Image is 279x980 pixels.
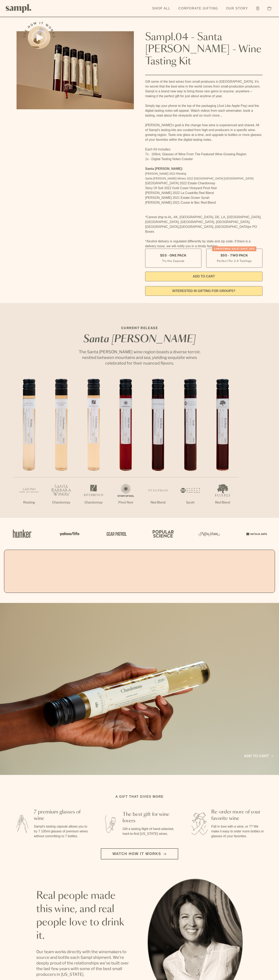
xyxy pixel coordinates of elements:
span: , [179,225,180,228]
li: [GEOGRAPHIC_DATA] 2022 Estate Chardonnay [145,181,262,186]
img: Artboard_6_04f9a106-072f-468a-bdd7-f11783b05722_x450.png [57,525,81,542]
img: Artboard_1_c8cd28af-0030-4af1-819c-248e302c7f06_x450.png [10,525,34,542]
strong: Santa [PERSON_NAME]: [145,167,183,170]
p: Gift a tasting flight of hand-selected, hard-to-find [US_STATE] wines. [123,827,177,836]
h2: A gift that gives more [116,794,164,799]
a: Corporate Gifting [176,4,220,13]
small: Perfect For 2-4 Tastings [217,259,252,263]
span: $55 - One Pack [160,253,187,258]
p: Red Blend [142,500,174,505]
h3: The best gift for wine lovers [123,811,177,824]
small: Try the Capsule [162,259,184,263]
li: [PERSON_NAME] 2021 Cuvee le Bec Red Blend [145,200,262,205]
button: Add to Cart [145,272,262,281]
a: interested in gifting for groups? [145,286,262,296]
li: [PERSON_NAME] 2021 Estate Grown Syrah [145,195,262,200]
h2: Real people made this wine, and real people love to drink it. [36,889,131,942]
p: Riesling [13,500,45,505]
a: Add to cart [244,753,273,759]
li: [PERSON_NAME] 2022 La Cuadrilla Red Blend [145,191,262,195]
p: Our team works directly with the winemakers to source and bottle each Sampl shipment. We’re deepl... [36,949,131,977]
img: Sampl.04 - Santa Barbara - Wine Tasting Kit [17,31,134,109]
p: Red Blend [206,500,239,505]
span: [PERSON_NAME] 2022 Riesling [145,172,186,175]
em: Santa [PERSON_NAME] [83,335,196,344]
p: Fall in love with a wine, or 7? We make it easy to order more bottles or glasses of your favorites. [211,824,266,839]
p: Chardonnay [45,500,77,505]
a: Our Story [224,4,250,13]
span: [GEOGRAPHIC_DATA], [GEOGRAPHIC_DATA] [180,225,249,228]
div: Gift some of the best wines from small producers in [GEOGRAPHIC_DATA]. It’s no secret that the be... [145,79,262,249]
span: Santa [PERSON_NAME] Winery 2022 [GEOGRAPHIC_DATA] [GEOGRAPHIC_DATA] [145,177,253,180]
img: Artboard_5_7fdae55a-36fd-43f7-8bfd-f74a06a2878e_x450.png [104,525,128,542]
a: Shop All [150,4,172,13]
img: Artboard_4_28b4d326-c26e-48f9-9c80-911f17d6414e_x450.png [150,525,175,542]
p: The Santa [PERSON_NAME] wine region boasts a diverse terroir, nestled between mountains and sea, ... [75,349,204,366]
p: Syrah [174,500,206,505]
button: Watch how it works [101,848,178,859]
button: See how it works [28,26,50,49]
p: Chardonnay [77,500,110,505]
h3: 7 premium glasses of wine [34,809,89,822]
p: Sampl's tasting capsule allows you to try 7 100ml glasses of premium wines without committing to ... [34,824,89,839]
img: Sampl logo [6,4,31,13]
span: $95 - Two Pack [221,253,248,258]
h1: Sampl.04 - Santa [PERSON_NAME] - Wine Tasting Kit [145,31,262,68]
div: Christmas SALE! Save 20% [212,246,256,251]
h3: Re-order more of your favorite wine [211,809,266,822]
img: Artboard_7_5b34974b-f019-449e-91fb-745f8d0877ee_x450.png [244,525,268,542]
p: Pinot Noir [110,500,142,505]
li: Story Of Soil 2022 Gold Coast Vineyard Pinot Noir [145,186,262,191]
p: CURRENT RELEASE [75,326,204,330]
img: Artboard_3_0b291449-6e8c-4d07-b2c2-3f3601a19cd1_x450.png [197,525,221,542]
